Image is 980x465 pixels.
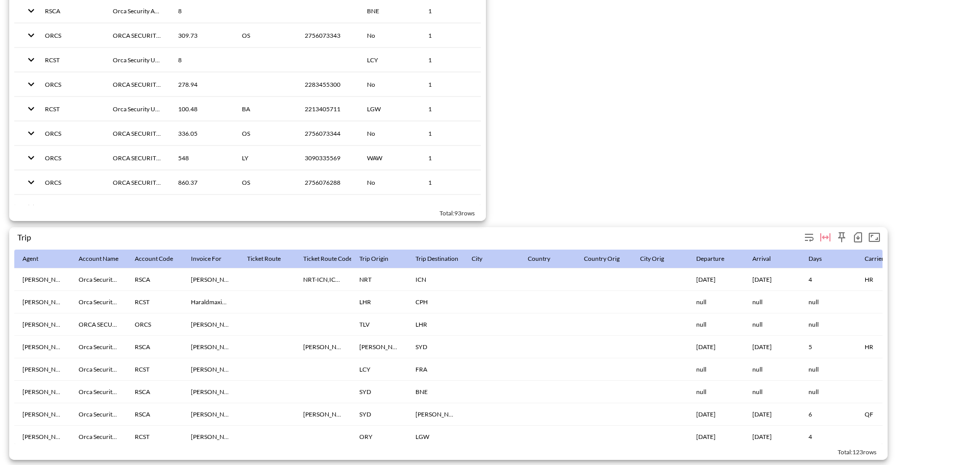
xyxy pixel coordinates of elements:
[191,253,235,265] span: Invoice For
[351,358,407,381] th: LCY
[420,23,481,47] th: 1
[303,253,355,265] div: Ticket Route Codes
[37,97,104,121] th: RCST
[696,253,738,265] span: Departure
[234,170,297,194] th: OS
[70,268,127,291] th: Orca Security Australia Pty Ltd
[856,403,913,426] th: QF
[183,381,239,403] th: Avi Shava
[808,253,835,265] span: Days
[359,253,402,265] span: Trip Origin
[127,313,183,336] th: ORCS
[70,291,127,313] th: Orca Security UK Ltd.
[295,336,351,358] th: MEL-SYD,SYD-BNE,BNE-MEL
[865,253,897,265] span: Carrier
[359,146,420,170] th: WAW
[800,336,856,358] th: 5
[528,253,563,265] span: Country
[688,403,744,426] th: 15/10/2025
[801,229,817,246] div: Wrap text
[170,97,234,121] th: 100.48
[688,313,744,336] th: null
[359,195,420,219] th: No
[14,358,70,381] th: Tomer Vaknin
[105,48,170,72] th: Orca Security UK Ltd.
[420,48,481,72] th: 1
[359,170,420,194] th: No
[295,268,351,291] th: NRT-ICN,ICN-NRT
[170,170,234,194] th: 860.37
[37,170,104,194] th: ORCS
[351,336,407,358] th: MEL
[17,232,801,242] div: Trip
[127,291,183,313] th: RCST
[191,253,222,265] div: Invoice For
[183,313,239,336] th: Anna Furman
[351,403,407,426] th: SYD
[817,229,834,246] div: Toggle table layout between fixed and auto (default: auto)
[105,121,170,145] th: ORCA SECURITY LTD
[865,253,884,265] div: Carrier
[183,336,239,358] th: Desmond Oconnor
[744,336,800,358] th: 12/09/2025
[752,253,771,265] div: Arrival
[22,198,40,215] button: expand row
[183,426,239,448] th: Maxime Chatron
[183,358,239,381] th: Daniel Brown
[800,381,856,403] th: null
[170,48,234,72] th: 8
[297,97,359,121] th: 2213405711
[170,146,234,170] th: 548
[359,23,420,47] th: No
[22,2,40,19] button: expand row
[183,403,239,426] th: Paul Stephens
[247,253,281,265] div: Ticket Route
[420,170,481,194] th: 1
[127,268,183,291] th: RSCA
[351,291,407,313] th: LHR
[37,72,104,96] th: ORCS
[297,72,359,96] th: 2283455300
[297,170,359,194] th: 2756076288
[407,426,463,448] th: LGW
[856,268,913,291] th: HR
[640,253,677,265] span: City Orig
[14,291,70,313] th: Tomer Vaknin
[420,121,481,145] th: 1
[22,149,40,166] button: expand row
[22,76,40,93] button: expand row
[79,253,132,265] span: Account Name
[744,426,800,448] th: 23/10/2025
[295,403,351,426] th: SYD-MEL,MEL-SYD
[70,336,127,358] th: Orca Security Australia Pty Ltd
[415,253,458,265] div: Trip Destination
[37,121,104,145] th: ORCS
[297,195,359,219] th: 29409726
[70,426,127,448] th: Orca Security UK Ltd.
[70,381,127,403] th: Orca Security Australia Pty Ltd
[351,426,407,448] th: ORY
[688,358,744,381] th: null
[744,403,800,426] th: 20/10/2025
[420,72,481,96] th: 1
[303,253,368,265] span: Ticket Route Codes
[744,358,800,381] th: null
[800,403,856,426] th: 6
[22,253,38,265] div: Agent
[234,146,297,170] th: LY
[359,97,420,121] th: LGW
[127,358,183,381] th: RCST
[838,448,876,456] span: Total: 123 rows
[14,426,70,448] th: Tomer Vaknin
[359,48,420,72] th: LCY
[234,121,297,145] th: OS
[297,23,359,47] th: 2756073343
[359,121,420,145] th: No
[297,146,359,170] th: 3090335569
[744,268,800,291] th: 25/10/2025
[247,253,294,265] span: Ticket Route
[744,313,800,336] th: null
[415,253,472,265] span: Trip Destination
[37,195,104,219] th: ORCS
[14,313,70,336] th: Tomer Vaknin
